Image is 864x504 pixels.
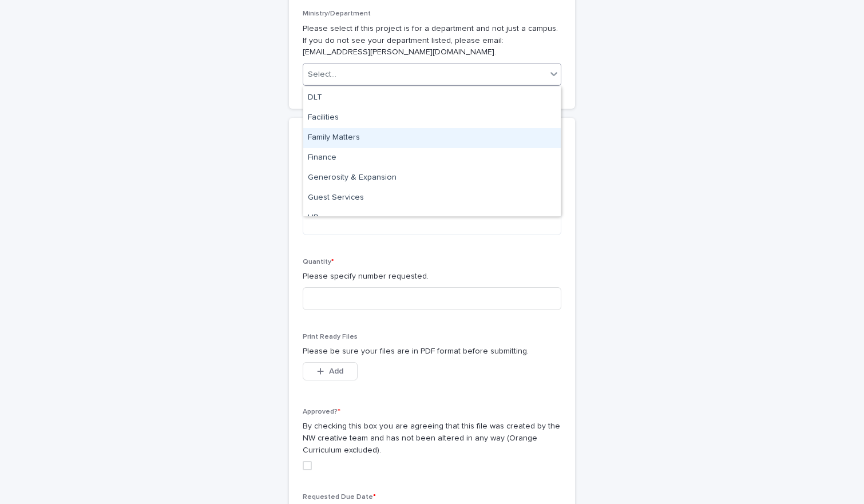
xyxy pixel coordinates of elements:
div: Generosity & Expansion [303,168,561,188]
p: By checking this box you are agreeing that this file was created by the NW creative team and has ... [303,420,561,456]
p: Please specify number requested. [303,271,561,283]
p: Please be sure your files are in PDF format before submitting. [303,346,561,358]
span: Print Ready Files [303,334,358,340]
span: Approved? [303,408,340,415]
span: Requested Due Date [303,494,376,501]
div: HR [303,208,561,228]
div: Facilities [303,108,561,128]
button: Add [303,362,358,380]
span: Add [329,367,343,375]
div: Family Matters [303,128,561,148]
span: Quantity [303,259,334,265]
p: Please select if this project is for a department and not just a campus. If you do not see your d... [303,23,561,58]
div: Finance [303,148,561,168]
div: Select... [308,69,336,81]
span: Ministry/Department [303,10,371,17]
div: DLT [303,88,561,108]
div: Guest Services [303,188,561,208]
